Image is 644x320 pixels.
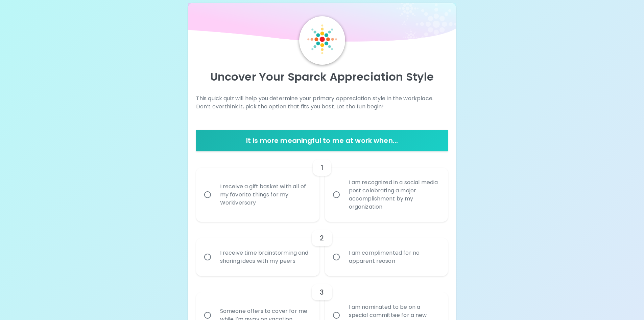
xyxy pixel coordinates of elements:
img: Sparck Logo [307,24,337,54]
img: wave [188,3,456,45]
div: choice-group-check [196,151,448,222]
div: choice-group-check [196,222,448,276]
h6: 2 [320,233,324,243]
h6: 1 [321,162,323,173]
h6: 3 [320,287,324,298]
div: I am complimented for no apparent reason [343,241,445,273]
p: Uncover Your Sparck Appreciation Style [196,70,448,84]
div: I receive time brainstorming and sharing ideas with my peers [215,241,316,273]
div: I receive a gift basket with all of my favorite things for my Workiversary [215,174,316,215]
div: I am recognized in a social media post celebrating a major accomplishment by my organization [343,170,445,219]
h6: It is more meaningful to me at work when... [199,135,446,146]
p: This quick quiz will help you determine your primary appreciation style in the workplace. Don’t o... [196,94,448,111]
